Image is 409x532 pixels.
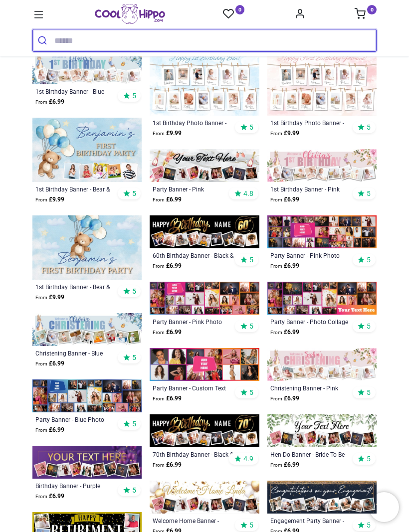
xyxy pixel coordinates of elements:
[270,263,282,269] span: From
[243,189,253,198] span: 4.8
[32,51,142,84] img: Personalised Happy 1st Birthday Banner - Blue Rabbit - Custom Name & 9 Photo Upload
[270,131,282,136] span: From
[150,51,259,116] img: Personalised 1st Birthday Photo Banner - Blue - Custom Text
[153,396,165,401] span: From
[367,388,371,397] span: 5
[249,255,253,264] span: 5
[35,482,118,490] div: Birthday Banner - Purple
[153,450,235,458] a: 70th Birthday Banner - Black & Gold
[367,123,371,132] span: 5
[35,185,118,193] a: 1st Birthday Banner - Bear & Blue Balloons
[267,282,377,315] img: Personalised Party Banner - Photo Collage - 23 Photo Upload
[270,517,353,525] a: Engagement Party Banner - Blue & Gold Congratulations
[35,195,64,204] strong: £ 9.99
[235,5,245,14] sup: 0
[35,492,64,501] strong: £ 6.99
[249,123,253,132] span: 5
[150,149,259,182] img: Personalised Party Banner - Pink Champagne - 9 Photo Upload & Custom Text
[132,419,136,428] span: 5
[153,185,235,193] a: Party Banner - Pink Champagne
[270,185,353,193] div: 1st Birthday Banner - Pink Rabbit
[153,263,165,269] span: From
[132,189,136,198] span: 5
[95,4,165,24] a: Logo of Cool Hippo
[32,118,142,182] img: Personalised 1st Birthday Backdrop Banner - Bear & Blue Balloons - Custom Text & 4 Photos
[35,359,64,368] strong: £ 6.99
[267,348,377,381] img: Personalised Christening Banner - Pink Rabbit - Custom Name & 9 Photo Upload
[270,261,299,271] strong: £ 6.99
[150,348,259,381] img: Personalised Party Banner - Custom Text Photo Collage - 12 Photo Upload
[153,517,235,525] a: Welcome Home Banner - White & Gold Balloons
[153,131,165,136] span: From
[267,215,377,248] img: Personalised Party Banner - Pink Photo Collage - Add Text & 30 Photo Upload
[35,415,118,423] a: Party Banner - Blue Photo Collage
[270,119,353,127] a: 1st Birthday Photo Banner - Pink
[35,87,118,95] a: 1st Birthday Banner - Blue Rabbit
[270,330,282,335] span: From
[367,189,371,198] span: 5
[153,261,182,271] strong: £ 6.99
[150,414,259,447] img: Personalised Happy 70th Birthday Banner - Black & Gold - Custom Name & 9 Photo Upload
[35,283,118,291] div: 1st Birthday Banner - Bear & Blue Balloons
[153,119,235,127] a: 1st Birthday Photo Banner - Blue
[35,361,47,366] span: From
[270,251,353,259] a: Party Banner - Pink Photo Collage
[153,328,182,337] strong: £ 6.99
[249,521,253,530] span: 5
[270,384,353,392] a: Christening Banner - Pink Rabbit
[355,11,377,19] a: 0
[33,29,54,51] button: Submit
[32,379,142,412] img: Personalised Party Banner - Blue Photo Collage - Custom Text & 25 Photo upload
[270,396,282,401] span: From
[32,313,142,346] img: Personalised Christening Banner - Blue Rabbit Welcome - Custom Name & 9 Photo Upload
[270,195,299,204] strong: £ 6.99
[367,5,377,14] sup: 0
[153,384,235,392] a: Party Banner - Custom Text Photo Collage
[132,486,136,495] span: 5
[153,330,165,335] span: From
[270,460,299,470] strong: £ 6.99
[267,414,377,447] img: Personalised Hen Do Banner - Bride To Be - 9 Photo Upload
[267,481,377,514] img: Personalised Engagement Party Banner - Blue & Gold Congratulations - 9 Photo Upload
[153,129,182,138] strong: £ 9.99
[249,322,253,331] span: 5
[153,251,235,259] div: 60th Birthday Banner - Black & Gold
[367,255,371,264] span: 5
[95,4,165,24] img: Cool Hippo
[32,446,142,479] img: Personalised Happy Birthday Banner - Purple - 9 Photo Upload
[32,215,142,280] img: Personalised 1st Birthday Backdrop Banner - Bear & Blue Balloons - Add Text
[270,450,353,458] a: Hen Do Banner - Bride To Be
[35,349,118,357] a: Christening Banner - Blue Rabbit Welcome
[150,282,259,315] img: Personalised Party Banner - Pink Photo Collage - Custom Text & 25 Photo Upload
[270,318,353,326] a: Party Banner - Photo Collage
[150,481,259,514] img: Personalised Welcome Home Banner - White & Gold Balloons - Custom Name & 9 Photo Upload
[270,328,299,337] strong: £ 6.99
[367,521,371,530] span: 5
[35,295,47,300] span: From
[153,462,165,468] span: From
[367,322,371,331] span: 5
[153,318,235,326] a: Party Banner - Pink Photo Collage
[132,287,136,296] span: 5
[153,460,182,470] strong: £ 6.99
[270,197,282,202] span: From
[153,195,182,204] strong: £ 6.99
[294,11,305,19] a: Account Info
[35,494,47,499] span: From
